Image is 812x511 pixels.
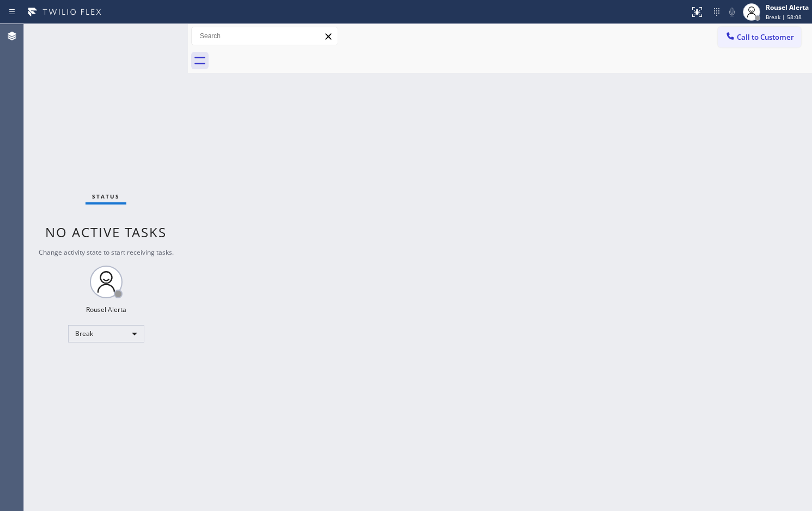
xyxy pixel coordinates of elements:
span: Call to Customer [737,32,794,42]
button: Call to Customer [718,27,801,47]
div: Rousel Alerta [86,305,126,314]
span: Change activity state to start receiving tasks. [39,248,174,257]
input: Search [192,27,338,45]
span: Break | 58:08 [766,13,802,21]
div: Rousel Alerta [766,3,809,12]
span: Status [92,193,120,200]
div: Break [68,325,144,342]
button: Mute [724,4,740,20]
span: No active tasks [45,223,167,241]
